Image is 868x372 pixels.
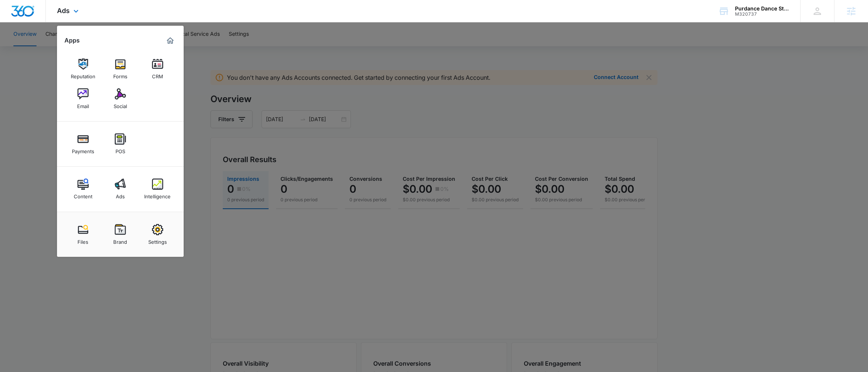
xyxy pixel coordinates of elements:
div: Intelligence [144,190,171,199]
a: Reputation [69,55,97,83]
span: Ads [57,7,70,15]
a: Payments [69,130,97,158]
a: Content [69,175,97,203]
div: Content [74,190,92,199]
div: CRM [152,70,163,79]
a: Social [106,85,134,113]
a: Marketing 360® Dashboard [164,35,176,47]
a: CRM [143,55,172,83]
a: POS [106,130,134,158]
div: account id [735,12,789,17]
div: Forms [113,70,127,79]
div: Brand [113,235,127,245]
div: Reputation [71,70,95,79]
a: Settings [143,220,172,249]
div: Social [114,100,127,109]
a: Files [69,220,97,249]
div: Email [77,100,89,109]
div: Payments [72,145,94,154]
div: POS [115,145,125,154]
a: Email [69,85,97,113]
div: account name [735,6,789,12]
a: Intelligence [143,175,172,203]
div: Settings [148,235,167,245]
a: Ads [106,175,134,203]
div: Files [77,235,88,245]
a: Forms [106,55,134,83]
a: Brand [106,220,134,249]
div: Ads [116,190,125,199]
h2: Apps [64,37,80,44]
